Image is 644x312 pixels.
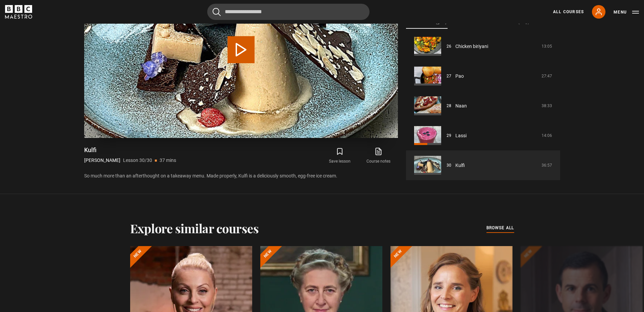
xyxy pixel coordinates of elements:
a: All Courses [553,9,584,15]
a: Course notes [359,146,398,166]
a: Lassi [455,132,467,139]
span: browse all [486,224,514,231]
button: Toggle navigation [614,9,639,16]
a: Chicken biriyani [455,43,488,50]
svg: BBC Maestro [5,5,32,19]
p: 37 mins [160,157,176,164]
button: Save lesson [320,146,359,166]
h2: Explore similar courses [130,221,259,235]
input: Search [207,4,369,20]
a: Pao [455,73,464,80]
button: Play Lesson Kulfi [228,36,255,63]
button: Submit the search query [213,8,221,16]
a: Kulfi [455,162,465,169]
a: browse all [486,224,514,232]
a: Naan [455,102,467,110]
p: [PERSON_NAME] [84,157,120,164]
p: So much more than an afterthought on a takeaway menu. Made properly, Kulfi is a deliciously smoot... [84,172,398,179]
p: Lesson 30/30 [123,157,152,164]
h1: Kulfi [84,146,176,154]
